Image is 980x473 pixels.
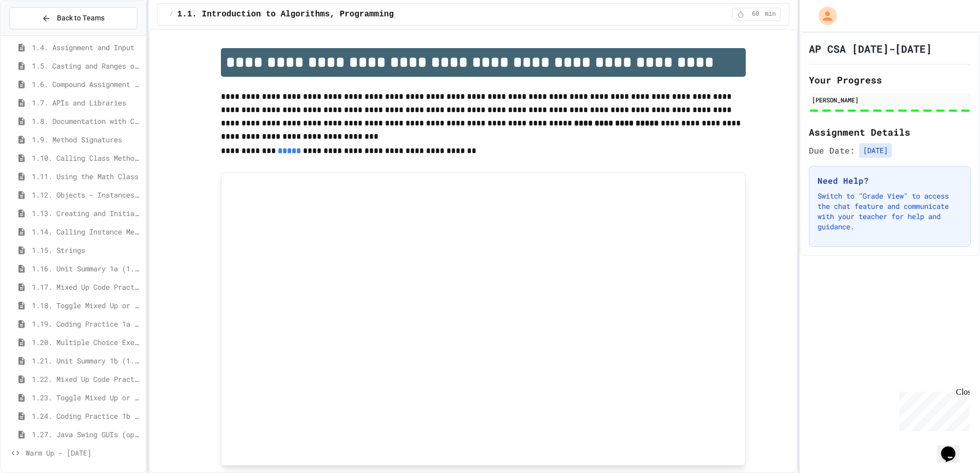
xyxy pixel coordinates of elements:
span: 1.24. Coding Practice 1b (1.7-1.15) [32,411,141,421]
h1: AP CSA [DATE]-[DATE] [809,41,932,56]
span: 1.8. Documentation with Comments and Preconditions [32,116,141,126]
span: 1.6. Compound Assignment Operators [32,79,141,90]
span: Due Date: [809,144,855,157]
span: 60 [747,10,764,18]
span: 1.13. Creating and Initializing Objects: Constructors [32,208,141,219]
span: 1.27. Java Swing GUIs (optional) [32,429,141,440]
span: min [765,10,776,18]
span: 1.1. Introduction to Algorithms, Programming, and Compilers [177,8,468,20]
span: / [170,10,173,18]
h2: Your Progress [809,73,971,87]
span: 1.17. Mixed Up Code Practice 1.1-1.6 [32,282,141,292]
span: 1.11. Using the Math Class [32,171,141,182]
span: 1.14. Calling Instance Methods [32,226,141,237]
span: 1.15. Strings [32,245,141,255]
span: 1.22. Mixed Up Code Practice 1b (1.7-1.15) [32,374,141,384]
span: 1.9. Method Signatures [32,134,141,145]
p: Switch to "Grade View" to access the chat feature and communicate with your teacher for help and ... [818,191,962,232]
span: 1.5. Casting and Ranges of Values [32,60,141,71]
button: Back to Teams [9,7,137,29]
span: Back to Teams [57,13,105,24]
iframe: chat widget [895,388,970,431]
div: Chat with us now!Close [4,4,71,65]
span: 1.18. Toggle Mixed Up or Write Code Practice 1.1-1.6 [32,300,141,311]
iframe: chat widget [937,432,970,463]
span: 1.4. Assignment and Input [32,42,141,53]
span: [DATE] [859,143,892,158]
span: 1.7. APIs and Libraries [32,97,141,108]
span: 1.16. Unit Summary 1a (1.1-1.6) [32,263,141,274]
div: My Account [808,4,840,28]
div: [PERSON_NAME] [812,95,968,104]
span: 1.21. Unit Summary 1b (1.7-1.15) [32,355,141,366]
span: 1.23. Toggle Mixed Up or Write Code Practice 1b (1.7-1.15) [32,392,141,403]
span: Warm Up - [DATE] [26,447,141,458]
h3: Need Help? [818,175,962,187]
span: 1.12. Objects - Instances of Classes [32,189,141,200]
span: 1.20. Multiple Choice Exercises for Unit 1a (1.1-1.6) [32,337,141,348]
span: 1.10. Calling Class Methods [32,153,141,163]
h2: Assignment Details [809,125,971,139]
span: 1.19. Coding Practice 1a (1.1-1.6) [32,318,141,329]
